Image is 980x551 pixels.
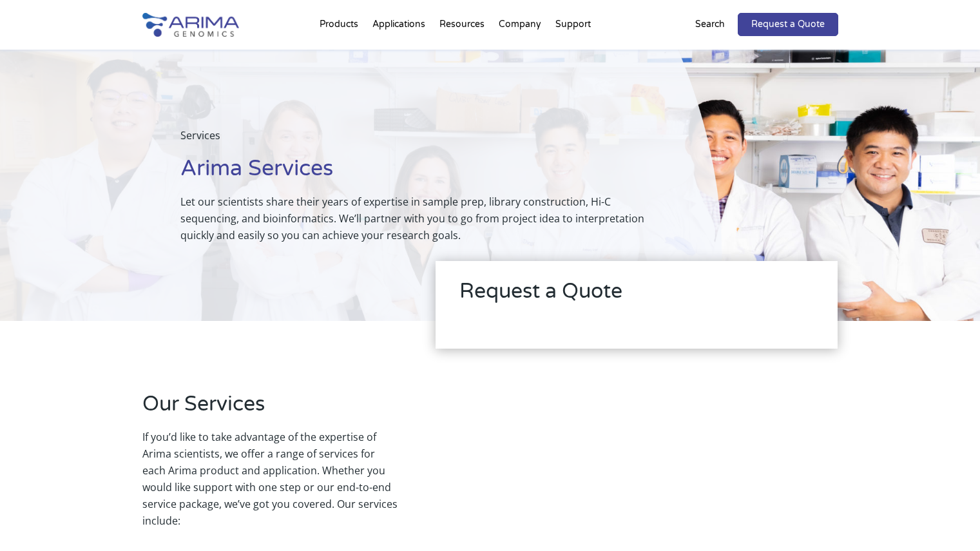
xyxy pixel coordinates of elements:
h1: Arima Services [180,154,657,193]
p: If you’d like to take advantage of the expertise of Arima scientists, we offer a range of service... [142,429,398,539]
p: Services [180,127,657,154]
p: Search [695,16,725,33]
h2: Request a Quote [459,277,814,316]
p: Let our scientists share their years of expertise in sample prep, library construction, Hi-C sequ... [180,193,657,244]
img: Arima-Genomics-logo [142,13,239,37]
a: Request a Quote [738,13,838,36]
h2: Our Services [142,390,398,429]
